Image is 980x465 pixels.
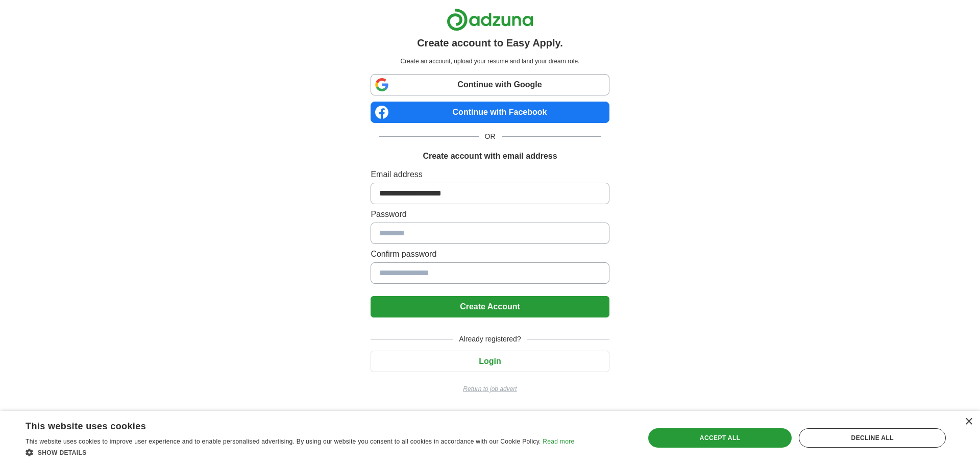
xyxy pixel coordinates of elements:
button: Create Account [371,296,609,317]
div: Close [965,418,972,426]
a: Read more, opens a new window [543,438,574,445]
img: Adzuna logo [447,8,533,31]
div: Show details [26,447,574,457]
label: Password [371,208,609,221]
a: Login [371,357,609,365]
span: OR [479,131,502,142]
span: Already registered? [453,334,527,345]
a: Return to job advert [371,384,609,394]
a: Continue with Facebook [371,102,609,123]
button: Login [371,351,609,372]
span: This website uses cookies to improve user experience and to enable personalised advertising. By u... [26,438,541,445]
h1: Create account with email address [423,150,557,162]
span: Show details [38,449,87,456]
h1: Create account to Easy Apply. [417,35,563,51]
div: Accept all [648,428,792,448]
div: This website uses cookies [26,417,549,432]
div: Decline all [799,428,946,448]
p: Create an account, upload your resume and land your dream role. [373,57,607,66]
label: Confirm password [371,248,609,260]
label: Email address [371,168,609,181]
a: Continue with Google [371,74,609,95]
